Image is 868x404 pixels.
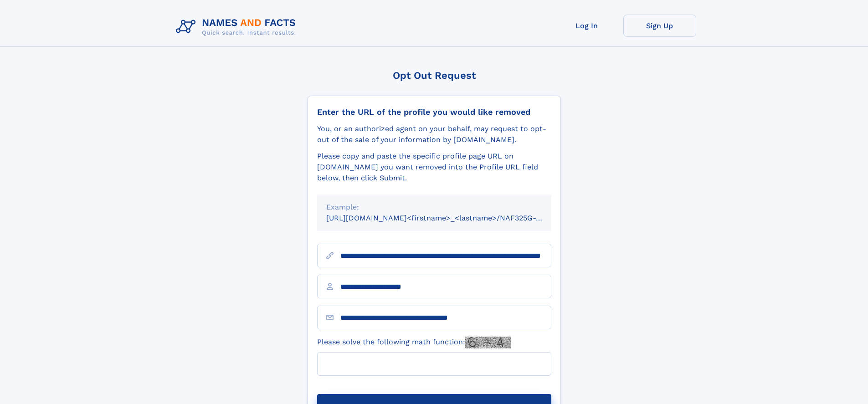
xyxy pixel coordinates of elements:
div: Please copy and paste the specific profile page URL on [DOMAIN_NAME] you want removed into the Pr... [317,151,551,184]
a: Sign Up [623,15,696,37]
label: Please solve the following math function: [317,337,511,348]
div: Example: [326,202,542,213]
div: You, or an authorized agent on your behalf, may request to opt-out of the sale of your informatio... [317,123,551,145]
small: [URL][DOMAIN_NAME]<firstname>_<lastname>/NAF325G-xxxxxxxx [326,214,569,222]
div: Enter the URL of the profile you would like removed [317,107,551,117]
div: Opt Out Request [308,70,561,81]
img: Logo Names and Facts [172,15,303,39]
a: Log In [550,15,623,37]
